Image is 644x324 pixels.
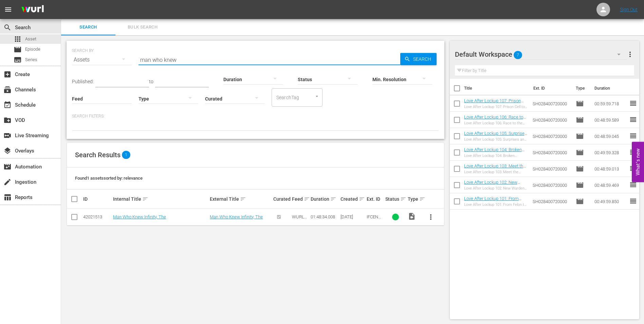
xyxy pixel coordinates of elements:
span: Found 1 assets sorted by: relevance [75,176,143,181]
span: Series [14,56,22,64]
div: Created [341,195,365,203]
span: Overlays [3,147,12,155]
span: sort [304,196,310,202]
a: Man Who Knew Infinity, The [210,214,263,219]
button: more_vert [626,46,634,62]
div: Status [385,195,406,203]
td: SH028400720000 [530,128,573,144]
span: reorder [629,132,637,140]
div: Love After Lockup 106: Race to the Altar [464,121,528,125]
div: Love After Lockup 105: Surprises and Sentences [464,137,528,142]
div: Love After Lockup 102: New Warden in [GEOGRAPHIC_DATA] [464,186,528,191]
div: 42021513 [83,214,111,219]
p: Search Filters: [72,113,439,119]
td: 00:59:59.718 [592,95,629,112]
td: 00:48:59.589 [592,112,629,128]
span: 1 [122,151,130,159]
span: Published: [72,79,94,84]
span: Asset [25,36,36,42]
a: Love After Lockup 102: New Warden in [GEOGRAPHIC_DATA] (Love After Lockup 102: New Warden in [GEO... [464,180,526,210]
td: SH028400720000 [530,144,573,161]
div: Love After Lockup 107: Prison Cell to Wedding Bells [464,105,528,109]
div: Duration [311,195,338,203]
div: ID [83,196,111,202]
span: sort [142,196,148,202]
span: Schedule [3,101,12,109]
td: SH028400720000 [530,193,573,210]
span: Create [3,70,12,78]
span: sort [400,196,406,202]
a: Love After Lockup 101: From Felon to Fiance (Love After Lockup 101: From Felon to Fiance (amc_net... [464,196,525,227]
span: Video [408,212,416,220]
span: sort [359,196,365,202]
span: Bulk Search [119,23,166,31]
div: Type [408,195,421,203]
div: Love After Lockup 103: Meet the Parents [464,170,528,174]
button: Open Feedback Widget [632,142,644,182]
button: Open [314,93,320,100]
a: Love After Lockup 107: Prison Cell to Wedding Bells [464,98,523,108]
span: sort [419,196,425,202]
span: VOD [3,116,12,124]
div: Internal Title [113,195,208,203]
td: 00:49:59.850 [592,193,629,210]
a: Man Who Knew Infinity, The [113,214,166,219]
span: Search [410,53,437,65]
div: Assets [72,50,132,69]
span: reorder [629,164,637,173]
img: ans4CAIJ8jUAAAAAAAAAAAAAAAAAAAAAAAAgQb4GAAAAAAAAAAAAAAAAAAAAAAAAJMjXAAAAAAAAAAAAAAAAAAAAAAAAgAT5G... [16,2,49,18]
span: WURL Feed [292,214,307,224]
span: reorder [629,197,637,205]
div: Default Workspace [455,45,627,64]
td: 00:48:59.013 [592,161,629,177]
span: reorder [629,115,637,124]
td: SH028400720000 [530,95,573,112]
span: Episode [576,148,584,157]
span: reorder [629,148,637,156]
span: Search [3,23,12,32]
span: Search [65,23,111,31]
span: sort [240,196,246,202]
span: more_vert [427,213,435,221]
th: Type [572,79,590,98]
div: Feed [292,195,309,203]
div: Curated [273,196,290,202]
th: Title [464,79,529,98]
div: External Title [210,195,271,203]
td: SH028400720000 [530,161,573,177]
span: Ingestion [3,178,12,186]
td: 00:49:59.328 [592,144,629,161]
span: more_vert [626,50,634,58]
div: Ext. ID [367,196,383,202]
span: Channels [3,86,12,94]
span: Episode [576,197,584,205]
span: reorder [629,99,637,107]
span: Episode [25,46,40,53]
span: Episode [576,100,584,108]
span: Episode [576,132,584,140]
span: to [149,79,153,84]
span: Asset [14,35,22,43]
span: Episode [576,165,584,173]
span: Series [25,56,37,63]
div: [DATE] [341,214,365,219]
div: Love After Lockup 104: Broken Promises [464,154,528,158]
th: Ext. ID [529,79,572,98]
span: IFCENT_SF30297 [367,214,383,230]
div: Love After Lockup 101: From Felon to Fiance [464,202,528,207]
td: SH028400720000 [530,177,573,193]
a: Love After Lockup 104: Broken Promises (Love After Lockup 104: Broken Promises (amc_networks_love... [464,147,525,173]
span: 7 [514,48,522,62]
span: sort [330,196,336,202]
td: 00:48:59.045 [592,128,629,144]
a: Love After Lockup 106: Race to the Altar (Love After Lockup 106: Race to the Altar (amc_networks_... [464,114,526,140]
td: SH028400720000 [530,112,573,128]
span: reorder [629,181,637,189]
span: Episode [576,116,584,124]
a: Love After Lockup 105: Surprises and Sentences (Love After Lockup 105: Surprises and Sentences (a... [464,131,527,161]
td: 00:48:59.469 [592,177,629,193]
span: Live Streaming [3,131,12,140]
a: Love After Lockup 103: Meet the Parents (Love After Lockup 103: Meet the Parents (amc_networks_lo... [464,163,526,189]
span: Search Results [75,151,121,159]
th: Duration [590,79,631,98]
